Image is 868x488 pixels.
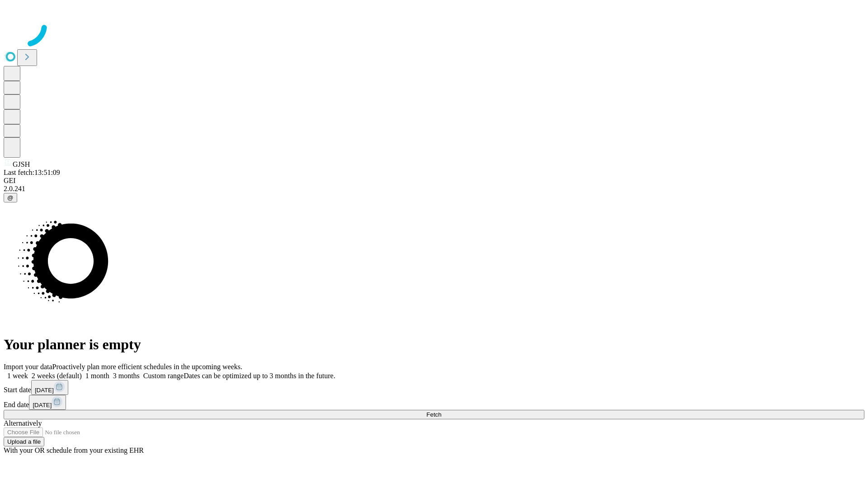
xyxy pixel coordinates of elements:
[143,372,184,380] span: Custom range
[4,446,144,454] span: With your OR schedule from your existing EHR
[33,402,52,408] span: [DATE]
[4,185,864,193] div: 2.0.241
[4,437,44,446] button: Upload a file
[13,160,30,168] span: GJSH
[4,419,42,427] span: Alternatively
[31,380,68,395] button: [DATE]
[184,372,335,380] span: Dates can be optimized up to 3 months in the future.
[4,380,864,395] div: Start date
[52,363,242,371] span: Proactively plan more efficient schedules in the upcoming weeks.
[85,372,109,380] span: 1 month
[35,387,54,394] span: [DATE]
[7,372,28,380] span: 1 week
[4,363,52,371] span: Import your data
[4,169,60,176] span: Last fetch: 13:51:09
[4,336,864,353] h1: Your planner is empty
[4,410,864,419] button: Fetch
[29,395,66,410] button: [DATE]
[426,411,441,418] span: Fetch
[32,372,82,380] span: 2 weeks (default)
[4,193,17,202] button: @
[4,395,864,410] div: End date
[7,194,14,201] span: @
[113,372,140,380] span: 3 months
[4,177,864,185] div: GEI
